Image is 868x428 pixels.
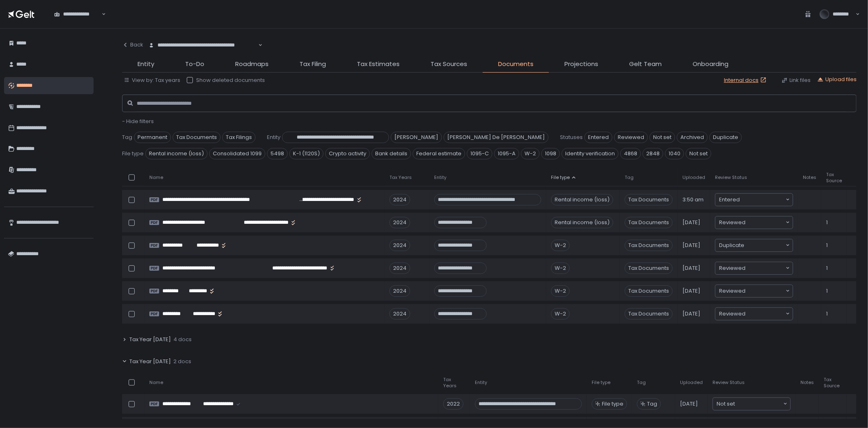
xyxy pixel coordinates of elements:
[498,60,533,69] span: Documents
[625,263,673,274] span: Tax Documents
[682,242,700,249] span: [DATE]
[719,310,746,318] span: Reviewed
[389,308,410,320] div: 2024
[494,148,519,159] span: 1095-A
[235,60,269,69] span: Roadmaps
[665,148,684,159] span: 1040
[649,132,675,143] span: Not set
[551,240,570,251] div: W-2
[122,118,154,125] button: - Hide filters
[122,37,143,53] button: Back
[122,134,132,141] span: Tag
[715,239,793,252] div: Search for option
[592,379,610,386] span: File type
[781,77,811,84] button: Link files
[826,219,828,226] span: 1
[122,41,143,49] div: Back
[614,132,648,143] span: Reviewed
[625,174,634,181] span: Tag
[389,263,410,274] div: 2024
[551,263,570,274] div: W-2
[413,148,465,159] span: Federal estimate
[173,132,221,143] span: Tax Documents
[680,400,698,408] span: [DATE]
[551,308,570,320] div: W-2
[625,285,673,297] span: Tax Documents
[143,37,262,54] div: Search for option
[267,148,288,159] span: 5498
[620,148,641,159] span: 4868
[735,400,783,408] input: Search for option
[682,265,700,272] span: [DATE]
[357,60,400,69] span: Tax Estimates
[713,398,790,410] div: Search for option
[713,379,745,386] span: Review Status
[560,134,583,141] span: Statuses
[145,148,208,159] span: Rental income (loss)
[551,217,613,228] div: Rental income (loss)
[389,285,410,297] div: 2024
[715,285,793,297] div: Search for option
[49,5,106,22] div: Search for option
[682,310,700,318] span: [DATE]
[389,174,412,181] span: Tax Years
[826,310,828,318] span: 1
[551,194,613,205] div: Rental income (loss)
[124,77,180,84] div: View by: Tax years
[372,148,411,159] span: Bank details
[551,285,570,297] div: W-2
[746,264,785,272] input: Search for option
[715,194,793,206] div: Search for option
[715,262,793,274] div: Search for option
[134,132,171,143] span: Permanent
[715,174,747,181] span: Review Status
[325,148,370,159] span: Crypto activity
[826,242,828,249] span: 1
[101,10,101,18] input: Search for option
[389,240,410,251] div: 2024
[467,148,492,159] span: 1095-C
[637,379,646,386] span: Tag
[122,150,144,157] span: File type
[715,308,793,320] div: Search for option
[746,218,785,227] input: Search for option
[267,134,280,141] span: Entity
[625,217,673,228] span: Tax Documents
[289,148,324,159] span: K-1 (1120S)
[746,310,785,318] input: Search for option
[686,148,711,159] span: Not set
[521,148,540,159] span: W-2
[719,196,740,204] span: Entered
[444,132,549,143] span: [PERSON_NAME] De [PERSON_NAME]
[625,308,673,320] span: Tax Documents
[129,336,171,343] span: Tax Year [DATE]
[717,400,735,408] span: Not set
[541,148,560,159] span: 1098
[724,77,768,84] a: Internal docs
[149,174,163,181] span: Name
[434,174,446,181] span: Entity
[682,196,704,203] span: 3:50 am
[209,148,265,159] span: Consolidated 1099
[629,60,662,69] span: Gelt Team
[173,358,191,365] span: 2 docs
[740,196,785,204] input: Search for option
[173,336,192,343] span: 4 docs
[715,216,793,229] div: Search for option
[719,241,744,249] span: Duplicate
[709,132,742,143] span: Duplicate
[222,132,256,143] span: Tax Filings
[391,132,442,143] span: [PERSON_NAME]
[744,241,785,249] input: Search for option
[475,379,487,386] span: Entity
[826,172,842,184] span: Tax Source
[625,240,673,251] span: Tax Documents
[647,400,657,408] span: Tag
[443,398,464,410] div: 2022
[129,358,171,365] span: Tax Year [DATE]
[602,400,623,408] span: File type
[625,194,673,205] span: Tax Documents
[431,60,467,69] span: Tax Sources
